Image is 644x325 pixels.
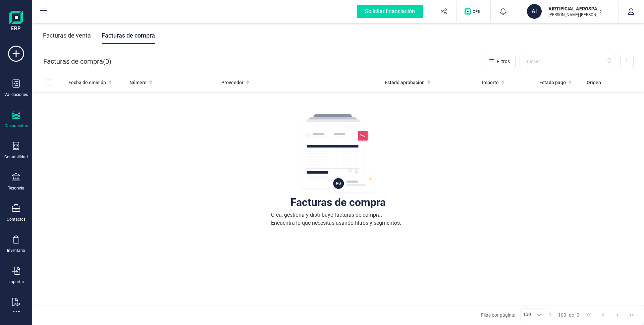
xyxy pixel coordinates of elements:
[8,279,24,284] div: Importar
[597,309,609,321] button: Previous Page
[481,309,546,321] div: Filas por página:
[357,5,423,18] div: Solicitar financiación
[461,1,486,22] button: Logo de OPS
[301,113,375,194] img: img-empty-table.svg
[583,309,595,321] button: First Page
[4,154,28,160] div: Contabilidad
[521,309,533,321] span: 100
[129,79,147,86] span: Número
[482,79,499,86] span: Importe
[290,199,386,206] div: Facturas de compra
[569,312,574,318] span: de
[520,55,616,68] input: Buscar...
[524,1,610,22] button: AIAIRTIFICIAL AEROSPACE & DEFENSE SA[PERSON_NAME] [PERSON_NAME]
[385,79,425,86] span: Estado aprobación
[271,211,405,227] div: Crea, gestiona y distribuye facturas de compra. Encuentra lo que necesitas usando filtros y segme...
[12,310,20,316] div: OCR
[43,27,91,44] div: Facturas de venta
[465,8,482,15] img: Logo de OPS
[485,55,516,68] button: Filtros
[8,185,24,191] div: Tesorería
[587,79,601,86] span: Origen
[7,248,25,253] div: Inventario
[7,217,25,222] div: Contactos
[349,1,431,22] button: Solicitar financiación
[549,312,579,318] div: -
[102,27,155,44] div: Facturas de compra
[527,4,542,19] div: AI
[68,79,106,86] span: Fecha de emisión
[5,123,28,128] div: Documentos
[9,11,23,32] img: Logo Finanedi
[558,312,566,318] span: 100
[577,312,579,318] span: 0
[625,309,638,321] button: Last Page
[43,55,111,68] div: Facturas de compra ( )
[105,57,109,66] span: 0
[548,5,602,12] p: AIRTIFICIAL AEROSPACE & DEFENSE SA
[548,12,602,17] p: [PERSON_NAME] [PERSON_NAME]
[221,79,244,86] span: Proveedor
[497,58,510,65] span: Filtros
[539,79,566,86] span: Estado pago
[549,312,551,318] span: 1
[4,92,28,97] div: Validaciones
[611,309,624,321] button: Next Page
